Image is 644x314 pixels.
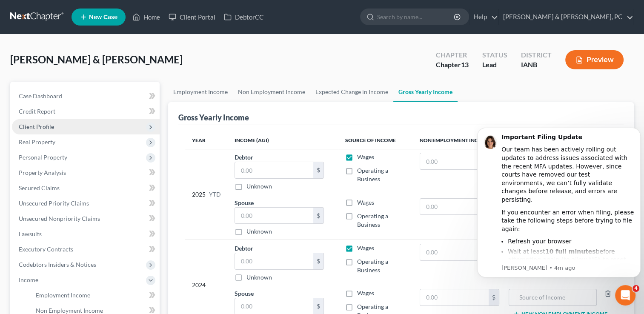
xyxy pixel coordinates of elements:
span: Operating a Business [357,167,388,183]
th: Non Employment Income [413,132,617,149]
th: Income (AGI) [228,132,338,149]
span: Property Analysis [19,169,66,176]
div: IANB [521,60,552,70]
a: Executory Contracts [12,242,160,257]
div: $ [313,208,323,224]
a: Employment Income [29,288,160,303]
div: District [521,50,552,60]
label: Spouse [235,289,254,298]
span: New Case [89,14,117,20]
a: Gross Yearly Income [393,82,458,102]
iframe: Intercom notifications message [474,117,644,310]
span: Unsecured Priority Claims [19,200,89,207]
span: Wages [357,199,374,206]
div: $ [313,253,323,269]
div: Lead [482,60,507,70]
th: Source of Income [338,132,413,149]
a: Expected Change in Income [310,82,393,102]
input: 0.00 [235,162,313,178]
span: Non Employment Income [36,307,103,314]
a: Lawsuits [12,226,160,242]
span: Credit Report [19,108,55,115]
span: Real Property [19,138,55,146]
th: Year [185,132,228,149]
span: Client Profile [19,123,54,130]
a: Unsecured Nonpriority Claims [12,211,160,226]
input: 0.00 [420,244,489,260]
input: 0.00 [420,289,489,305]
a: DebtorCC [220,9,268,25]
input: Search by name... [377,9,455,25]
input: 0.00 [235,253,313,269]
a: Case Dashboard [12,88,160,104]
span: Wages [357,289,374,297]
a: [PERSON_NAME] & [PERSON_NAME], PC [499,9,633,25]
span: Wages [357,244,374,251]
span: YTD [209,190,221,199]
a: Non Employment Income [233,82,310,102]
span: Case Dashboard [19,92,62,100]
span: Income [19,276,38,283]
a: Credit Report [12,104,160,119]
span: Secured Claims [19,184,60,191]
input: 0.00 [420,199,489,215]
span: 13 [461,60,469,69]
label: Debtor [235,153,253,162]
label: Unknown [246,182,272,191]
span: [PERSON_NAME] & [PERSON_NAME] [10,53,183,66]
span: Wages [357,153,374,160]
a: Help [469,9,498,25]
input: 0.00 [235,208,313,224]
span: Employment Income [36,291,90,299]
div: Chapter [436,50,469,60]
div: 2025 [192,153,221,236]
label: Spouse [235,198,254,207]
a: Home [128,9,164,25]
span: 4 [633,285,639,292]
a: Client Portal [164,9,220,25]
span: Codebtors Insiders & Notices [19,261,96,268]
button: Preview [565,50,624,69]
div: Gross Yearly Income [178,112,249,123]
div: $ [313,162,323,178]
span: Operating a Business [357,212,388,228]
span: Unsecured Nonpriority Claims [19,215,100,222]
a: Unsecured Priority Claims [12,196,160,211]
label: Unknown [246,227,272,236]
span: Executory Contracts [19,245,73,253]
a: Property Analysis [12,165,160,180]
span: Operating a Business [357,258,388,274]
span: Personal Property [19,154,67,161]
div: Status [482,50,507,60]
label: Unknown [246,273,272,282]
a: Secured Claims [12,180,160,196]
a: Employment Income [168,82,233,102]
label: Debtor [235,244,253,253]
span: Lawsuits [19,230,42,237]
input: 0.00 [420,153,489,169]
iframe: Intercom live chat [615,285,635,305]
div: Chapter [436,60,469,70]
